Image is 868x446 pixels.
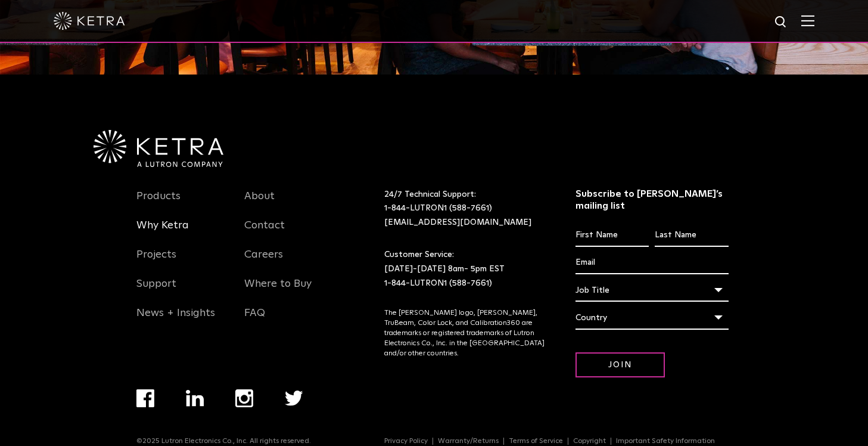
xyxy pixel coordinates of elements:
div: Country [575,306,729,329]
img: ketra-logo-2019-white [54,12,125,30]
input: First Name [575,224,649,247]
p: Customer Service: [DATE]-[DATE] 8am- 5pm EST [384,248,546,290]
p: ©2025 Lutron Electronics Co., Inc. All rights reserved. [136,437,311,445]
a: Careers [244,248,283,275]
div: Job Title [575,279,729,302]
img: Hamburger%20Nav.svg [801,15,814,26]
div: Navigation Menu [244,188,335,334]
input: Last Name [655,224,728,247]
img: linkedin [186,390,204,407]
a: 1-844-LUTRON1 (588-7661) [384,279,492,287]
img: instagram [235,389,253,407]
h3: Subscribe to [PERSON_NAME]’s mailing list [575,188,729,213]
a: Warranty/Returns [433,438,504,445]
a: FAQ [244,306,265,334]
a: News + Insights [136,306,215,334]
a: Support [136,277,176,305]
p: 24/7 Technical Support: [384,188,546,230]
a: Projects [136,248,176,275]
img: twitter [285,391,303,406]
a: Products [136,190,181,217]
a: Copyright [568,438,611,445]
a: Where to Buy [244,277,312,305]
div: Navigation Menu [136,389,335,437]
input: Join [575,352,665,378]
img: facebook [136,389,154,407]
a: [EMAIL_ADDRESS][DOMAIN_NAME] [384,218,531,227]
a: Important Safety Information [611,438,720,445]
img: Ketra-aLutronCo_White_RGB [94,130,223,167]
p: The [PERSON_NAME] logo, [PERSON_NAME], TruBeam, Color Lock, and Calibration360 are trademarks or ... [384,308,546,358]
input: Email [575,252,729,274]
a: About [244,190,275,217]
img: search icon [774,15,789,30]
a: Terms of Service [504,438,568,445]
a: Why Ketra [136,219,189,246]
a: Privacy Policy [379,438,433,445]
a: 1-844-LUTRON1 (588-7661) [384,204,492,212]
div: Navigation Menu [384,437,732,445]
div: Navigation Menu [136,188,227,334]
a: Contact [244,219,285,246]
